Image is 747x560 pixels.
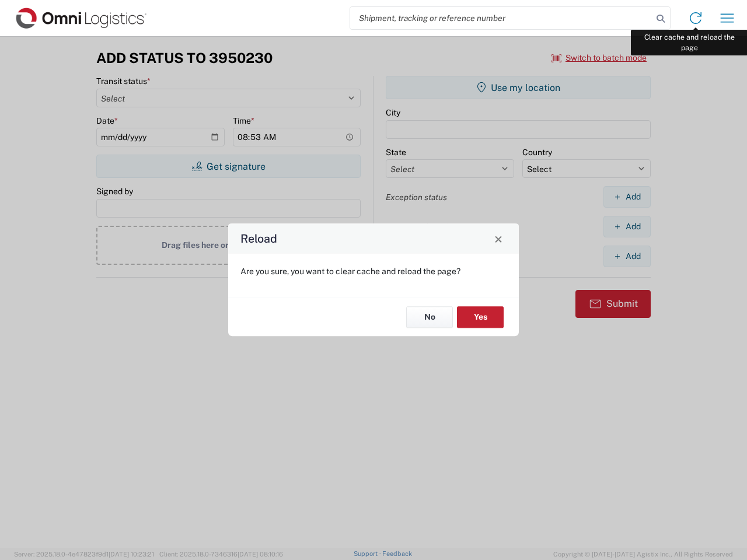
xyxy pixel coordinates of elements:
button: No [406,306,453,328]
input: Shipment, tracking or reference number [350,7,652,29]
button: Close [490,230,507,247]
h4: Reload [240,230,277,247]
button: Yes [457,306,504,328]
p: Are you sure, you want to clear cache and reload the page? [240,266,507,276]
